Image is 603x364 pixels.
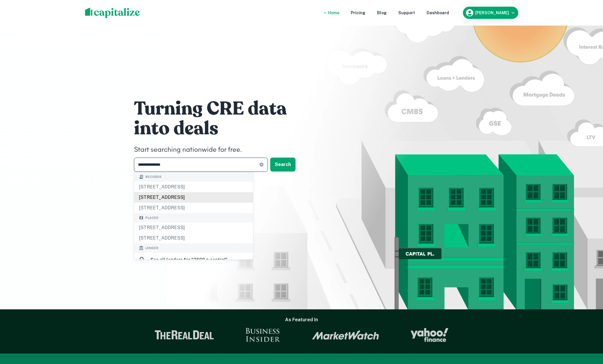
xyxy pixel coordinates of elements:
[411,328,448,342] img: Yahoo Finance
[328,10,339,16] a: Home
[85,8,140,18] img: capitalize-logo.png
[270,158,296,172] button: Search
[475,11,509,15] h6: [PERSON_NAME]
[145,174,162,179] span: Records
[134,233,253,243] div: [STREET_ADDRESS]
[427,10,449,16] a: Dashboard
[134,97,309,120] h1: Turning CRE data
[398,10,415,16] a: Support
[145,215,158,220] span: Places
[151,256,227,263] h6: See all lenders for " 2600 n central "
[377,10,387,16] a: Blog
[134,182,253,192] div: [STREET_ADDRESS]
[351,10,365,16] a: Pricing
[134,222,253,233] div: [STREET_ADDRESS]
[145,246,158,251] span: Lender
[134,203,253,213] div: [STREET_ADDRESS]
[285,316,318,323] h6: As Featured In
[574,317,603,345] iframe: Chat Widget
[463,7,518,19] button: [PERSON_NAME]
[155,330,214,340] img: The Real Deal
[245,328,280,342] img: Business Insider
[134,192,253,203] div: [STREET_ADDRESS]
[312,330,379,340] img: Market Watch
[134,117,309,140] h1: into deals
[134,145,309,155] h4: Start searching nationwide for free.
